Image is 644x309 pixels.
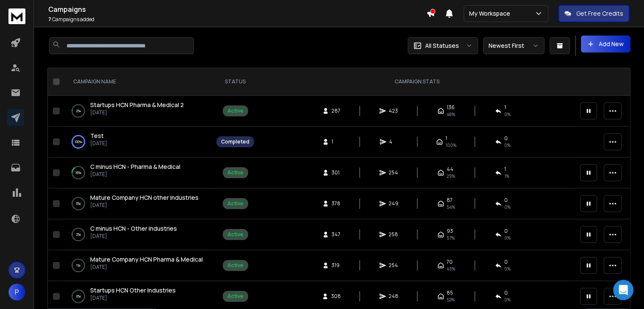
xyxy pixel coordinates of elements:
[75,138,82,146] p: 100 %
[227,293,243,300] div: Active
[389,293,398,300] span: 248
[613,280,633,300] div: Open Intercom Messenger
[90,171,180,178] p: [DATE]
[445,142,456,149] span: 100 %
[504,290,508,296] span: 0
[504,111,511,118] span: 0 %
[504,197,508,204] span: 0
[447,228,453,235] span: 93
[389,108,398,114] span: 423
[447,235,455,241] span: 57 %
[90,202,199,209] p: [DATE]
[227,262,243,269] div: Active
[469,9,514,18] p: My Workspace
[90,255,203,264] a: Mature Company HCN Pharma & Medical
[389,262,398,269] span: 254
[76,292,81,301] p: 0 %
[447,296,455,303] span: 52 %
[90,101,184,109] a: Startups HCN Pharma & Medical 2
[211,68,259,96] th: STATUS
[447,166,453,173] span: 44
[332,169,340,176] span: 301
[90,264,203,270] p: [DATE]
[504,228,508,235] span: 0
[90,163,180,171] span: C minus HCN - Pharma & Medical
[447,173,455,179] span: 29 %
[581,36,630,52] button: Add New
[90,163,180,171] a: C minus HCN - Pharma & Medical
[227,231,243,238] div: Active
[63,219,211,250] td: 2%C minus HCN - Other industries[DATE]
[76,261,80,270] p: 1 %
[63,157,211,188] td: 16%C minus HCN - Pharma & Medical[DATE]
[227,200,243,207] div: Active
[447,259,453,265] span: 70
[332,138,340,145] span: 1
[425,41,459,50] p: All Statuses
[90,193,199,201] span: Mature Company HCN other industries
[332,231,340,238] span: 347
[76,107,81,115] p: 2 %
[48,4,426,14] h1: Campaigns
[48,16,51,23] span: 7
[447,197,453,204] span: 87
[389,169,398,176] span: 254
[221,138,249,145] div: Completed
[75,168,81,177] p: 16 %
[445,135,447,142] span: 1
[447,111,455,118] span: 48 %
[227,108,243,114] div: Active
[90,109,184,116] p: [DATE]
[447,104,455,111] span: 136
[483,37,544,54] button: Newest First
[76,199,81,208] p: 0 %
[90,286,176,294] span: Startups HCN Other Industries
[504,104,506,111] span: 1
[447,265,455,272] span: 43 %
[332,200,340,207] span: 378
[576,9,623,18] p: Get Free Credits
[558,5,629,22] button: Get Free Credits
[8,8,25,24] img: logo
[504,235,511,241] span: 0 %
[90,132,104,140] span: Test
[504,259,508,265] span: 0
[76,230,81,239] p: 2 %
[504,166,506,173] span: 1
[90,255,203,263] span: Mature Company HCN Pharma & Medical
[447,290,453,296] span: 85
[90,224,177,232] span: C minus HCN - Other industries
[227,169,243,176] div: Active
[259,68,575,96] th: CAMPAIGN STATS
[63,188,211,219] td: 0%Mature Company HCN other industries[DATE]
[90,224,177,233] a: C minus HCN - Other industries
[90,295,176,301] p: [DATE]
[504,265,511,272] span: 0 %
[504,142,511,149] span: 0 %
[90,132,104,140] a: Test
[447,204,455,210] span: 54 %
[332,262,340,269] span: 319
[332,108,340,114] span: 287
[63,127,211,157] td: 100%Test[DATE]
[90,193,199,202] a: Mature Company HCN other industries
[331,293,341,300] span: 308
[8,284,25,301] button: P
[90,286,176,295] a: Startups HCN Other Industries
[504,173,509,179] span: 1 %
[504,135,508,142] span: 0
[90,101,184,109] span: Startups HCN Pharma & Medical 2
[48,16,426,23] p: Campaigns added
[90,140,107,147] p: [DATE]
[504,296,511,303] span: 0 %
[389,200,398,207] span: 249
[504,204,511,210] span: 0 %
[63,250,211,281] td: 1%Mature Company HCN Pharma & Medical[DATE]
[389,231,398,238] span: 258
[63,96,211,127] td: 2%Startups HCN Pharma & Medical 2[DATE]
[90,233,177,240] p: [DATE]
[389,138,398,145] span: 4
[63,68,211,96] th: CAMPAIGN NAME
